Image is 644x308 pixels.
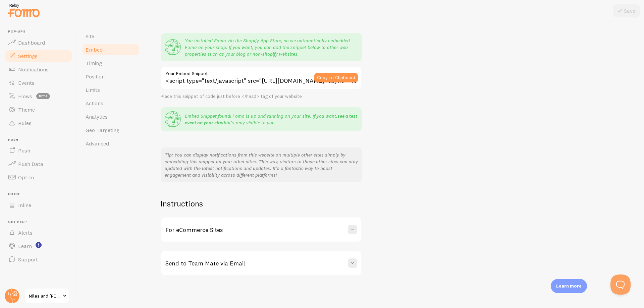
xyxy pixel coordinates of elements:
span: Position [86,73,105,80]
a: Support [4,253,73,266]
a: Geo Targeting [82,123,140,137]
span: Theme [18,106,35,113]
span: Push [8,138,73,142]
p: Learn more [556,283,582,289]
span: beta [36,93,50,99]
span: Limits [86,86,100,93]
a: Rules [4,116,73,130]
span: Embed [86,46,103,53]
button: Copy to Clipboard [314,73,358,82]
span: Site [86,33,94,40]
h3: For eCommerce Sites [165,226,223,234]
a: Timing [82,56,140,70]
span: Notifications [18,66,49,73]
a: Flows beta [4,89,73,103]
a: Opt-In [4,171,73,184]
a: Advanced [82,137,140,150]
span: Push [18,147,30,154]
a: Actions [82,97,140,110]
a: Dashboard [4,36,73,49]
span: Advanced [86,140,109,147]
p: You installed Fomo via the Shopify App Store, so we automatically embedded Fomo on your shop. If ... [185,37,358,57]
a: Inline [4,198,73,212]
span: Alerts [18,229,33,236]
a: Miles and [PERSON_NAME] [24,288,69,304]
a: Analytics [82,110,140,123]
a: see a test event on your site [185,113,357,126]
div: Learn more [551,279,587,293]
h2: Instructions [161,198,362,209]
span: Geo Targeting [86,127,119,133]
a: Learn [4,239,73,253]
span: Miles and [PERSON_NAME] [29,292,61,300]
span: Analytics [86,113,108,120]
span: Support [18,256,38,263]
img: fomo-relay-logo-orange.svg [7,2,41,19]
a: Push Data [4,157,73,171]
label: Your Embed Snippet [161,66,362,77]
span: Dashboard [18,39,45,46]
span: Rules [18,120,32,126]
span: Push Data [18,161,43,167]
div: Place this snippet of code just before </head> tag of your website [161,94,362,100]
h3: Send to Team Mate via Email [165,259,245,267]
p: Embed Snippet found! Fomo is up and running on your site. If you want, that's only visible to you. [185,113,358,126]
svg: <p>Watch New Feature Tutorials!</p> [36,242,42,248]
span: Inline [8,192,73,196]
span: Flows [18,93,32,100]
a: Site [82,29,140,43]
a: Alerts [4,226,73,239]
iframe: Help Scout Beacon - Open [610,274,631,295]
span: Settings [18,53,38,59]
a: Position [82,70,140,83]
span: Actions [86,100,103,107]
span: Get Help [8,220,73,224]
span: Timing [86,60,102,66]
p: Tip: You can display notifications from this website on multiple other sites simply by embedding ... [165,151,358,178]
a: Limits [82,83,140,97]
a: Theme [4,103,73,116]
a: Settings [4,49,73,63]
a: Embed [82,43,140,56]
a: Push [4,144,73,157]
a: Notifications [4,63,73,76]
span: Opt-In [18,174,34,181]
a: Events [4,76,73,89]
span: Events [18,79,35,86]
span: Learn [18,243,32,249]
span: Pop-ups [8,29,73,34]
span: Inline [18,202,31,208]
